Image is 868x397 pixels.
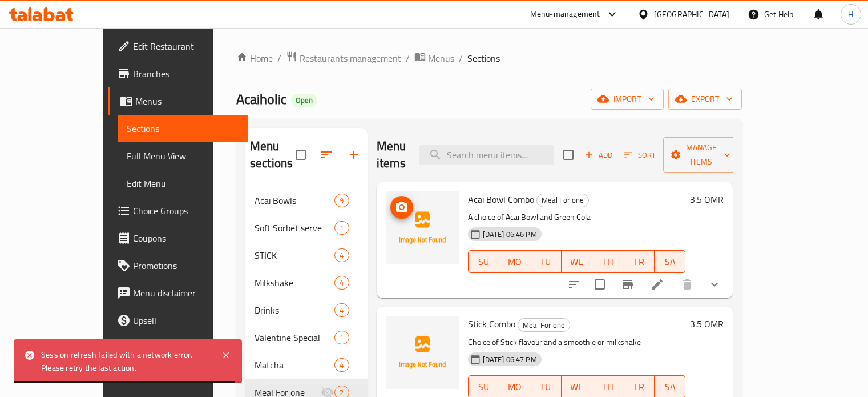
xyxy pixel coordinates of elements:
div: Open [291,94,317,107]
li: / [406,51,410,65]
div: Valentine Special1 [245,324,368,351]
div: Meal For one [536,194,589,207]
span: [DATE] 06:46 PM [478,229,542,240]
h6: 3.5 OMR [690,191,724,207]
a: Menus [414,51,454,66]
div: items [334,194,349,207]
a: Edit menu item [651,278,664,291]
span: Select section [556,143,580,167]
div: items [334,303,349,317]
span: Drinks [255,303,334,317]
div: items [334,276,349,290]
input: search [419,145,554,165]
a: Restaurants management [286,51,401,66]
span: 4 [335,278,348,288]
span: Branches [133,67,239,81]
span: H [848,8,853,21]
span: TH [597,379,619,395]
a: Upsell [108,307,248,334]
div: items [334,248,349,262]
span: TU [535,379,556,395]
a: Full Menu View [118,142,248,170]
a: Sections [118,115,248,142]
span: Milkshake [255,276,334,290]
a: Coverage Report [108,334,248,362]
img: Stick Combo [386,316,459,389]
span: Acai Bowl Combo [468,191,534,208]
li: / [277,51,281,65]
button: TH [592,250,623,273]
span: Meal For one [537,194,588,207]
span: WE [566,379,588,395]
span: Select to update [588,272,612,296]
span: TH [597,254,619,270]
a: Menu disclaimer [108,279,248,307]
div: items [334,221,349,235]
h2: Menu sections [250,138,296,172]
span: SA [659,254,681,270]
button: TU [530,250,561,273]
a: Edit Restaurant [108,33,248,60]
svg: Show Choices [708,278,721,291]
span: Open [291,95,317,105]
button: Manage items [663,137,740,173]
div: Meal For one [518,318,570,332]
button: MO [499,250,530,273]
span: Sort sections [313,141,340,169]
span: Edit Restaurant [133,39,239,53]
span: Sections [467,51,500,65]
span: Select all sections [289,143,313,167]
span: Restaurants management [300,51,401,65]
div: Soft Sorbet serve1 [245,214,368,242]
div: Drinks4 [245,296,368,324]
span: export [677,92,733,106]
span: 9 [335,195,348,206]
div: Matcha [255,358,334,372]
span: Acai Bowls [255,194,334,207]
span: FR [628,379,649,395]
a: Edit Menu [118,170,248,197]
a: Home [236,51,273,65]
div: Acai Bowls9 [245,187,368,214]
button: show more [701,271,728,298]
span: Menus [135,94,239,108]
button: Branch-specific-item [614,271,641,298]
a: Branches [108,60,248,87]
a: Choice Groups [108,197,248,224]
span: import [600,92,655,106]
h6: 3.5 OMR [690,316,724,332]
button: WE [562,250,592,273]
span: Meal For one [518,319,570,332]
button: delete [673,271,701,298]
span: Full Menu View [127,149,239,163]
span: STICK [255,248,334,262]
div: STICK4 [245,242,368,269]
span: Sections [127,122,239,135]
p: A choice of Acai Bowl and Green Cola [468,210,686,224]
span: 1 [335,223,348,234]
div: Matcha4 [245,351,368,379]
span: Coupons [133,231,239,245]
span: Promotions [133,259,239,272]
span: SU [473,254,495,270]
span: SU [473,379,495,395]
span: 1 [335,332,348,343]
div: Session refresh failed with a network error. Please retry the last action. [41,348,210,374]
li: / [459,51,463,65]
button: sort-choices [560,271,588,298]
span: 4 [335,250,348,261]
span: Sort [624,149,656,162]
a: Coupons [108,224,248,252]
div: [GEOGRAPHIC_DATA] [654,8,729,21]
span: Menu disclaimer [133,286,239,300]
span: 4 [335,360,348,371]
button: import [591,89,664,110]
span: [DATE] 06:47 PM [478,354,542,365]
div: items [334,331,349,344]
button: Add [580,146,617,164]
button: SU [468,250,499,273]
span: Add item [580,146,617,164]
